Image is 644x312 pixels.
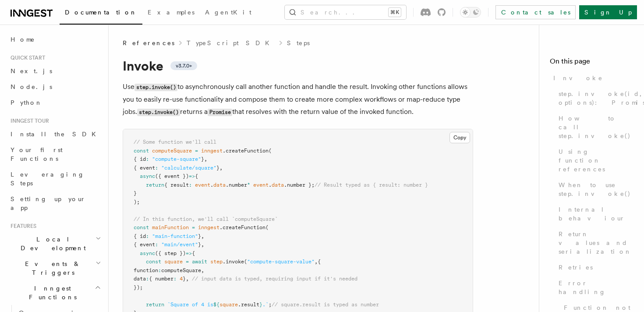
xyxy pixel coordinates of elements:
span: Inngest tour [7,117,49,124]
span: }); [134,284,143,291]
button: Search...⌘K [285,5,406,19]
span: "main-function" [152,233,198,239]
span: .createFunction [223,148,269,154]
a: TypeScript SDK [187,39,275,47]
a: Home [7,32,103,47]
span: await [192,259,207,265]
span: : [158,267,161,273]
span: } [198,233,201,239]
code: step.invoke() [137,109,180,116]
button: Inngest Functions [7,280,103,305]
span: Node.js [11,83,52,90]
span: inngest [201,148,223,154]
span: // Some function we'll call [134,139,216,145]
span: data [213,182,226,188]
span: , [186,276,189,282]
a: When to use step.invoke() [555,177,633,202]
a: Retries [555,259,633,275]
span: , [201,267,204,273]
span: { event [134,165,155,171]
span: { id [134,156,146,162]
span: ( [244,259,247,265]
span: const [134,148,149,154]
span: ({ step }) [155,250,186,256]
span: : [189,182,192,188]
span: ( [265,224,269,230]
span: square [164,259,183,265]
span: } [183,276,186,282]
span: References [123,39,174,47]
span: Next.js [11,67,52,74]
button: Events & Triggers [7,256,103,280]
span: 4 [180,276,183,282]
span: .` [262,301,269,308]
span: ); [134,199,140,205]
a: Next.js [7,63,103,79]
span: Internal behaviour [559,205,633,223]
span: ${ [213,301,219,308]
span: : [146,233,149,239]
span: How to call step.invoke() [559,114,633,140]
span: data [134,276,146,282]
a: Error handling [555,275,633,300]
span: , [201,233,204,239]
button: Copy [449,132,470,143]
span: "main/event" [161,241,198,248]
a: AgentKit [200,3,257,24]
kbd: ⌘K [389,8,401,17]
span: Inngest Functions [7,284,95,301]
span: => [186,250,192,256]
span: Retries [559,263,593,272]
span: Python [11,99,42,106]
span: , [204,156,207,162]
span: { event [134,241,155,248]
h4: On this page [550,56,633,70]
span: // square.result is typed as number [272,301,379,308]
p: Use to asynchronously call another function and handle the result. Invoking other functions allow... [123,81,473,118]
span: : [155,241,158,248]
span: AgentKit [205,9,251,16]
span: When to use step.invoke() [559,181,633,198]
span: : [146,276,149,282]
span: : [155,165,158,171]
span: , [219,165,223,171]
span: Your first Functions [11,146,63,162]
a: Node.js [7,79,103,95]
a: Python [7,95,103,110]
span: Install the SDK [11,131,101,138]
button: Toggle dark mode [460,7,481,18]
span: Invoke [553,74,603,82]
span: data [272,182,284,188]
span: Events & Triggers [7,259,96,277]
span: const [146,259,161,265]
span: { [192,250,195,256]
span: . [210,182,213,188]
span: Error handling [559,279,633,296]
span: "compute-square-value" [247,259,315,265]
span: Examples [148,9,195,16]
a: Steps [287,39,310,47]
a: Documentation [60,3,142,25]
a: Contact sales [495,5,576,19]
span: Home [11,35,35,44]
span: } [201,156,204,162]
a: Return values and serialization [555,226,633,259]
span: { id [134,233,146,239]
span: square [219,301,238,308]
span: event [253,182,269,188]
span: . [269,182,272,188]
span: Leveraging Steps [11,171,85,187]
span: } [134,190,137,196]
span: ; [269,301,272,308]
button: Local Development [7,231,103,256]
span: { result [164,182,189,188]
span: step [210,259,223,265]
span: function [134,267,158,273]
a: Sign Up [579,5,637,19]
span: = [195,148,198,154]
span: computeSquare [161,267,201,273]
span: `Square of 4 is [167,301,213,308]
span: return [146,301,164,308]
span: Return values and serialization [559,230,633,256]
span: .invoke [223,259,244,265]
